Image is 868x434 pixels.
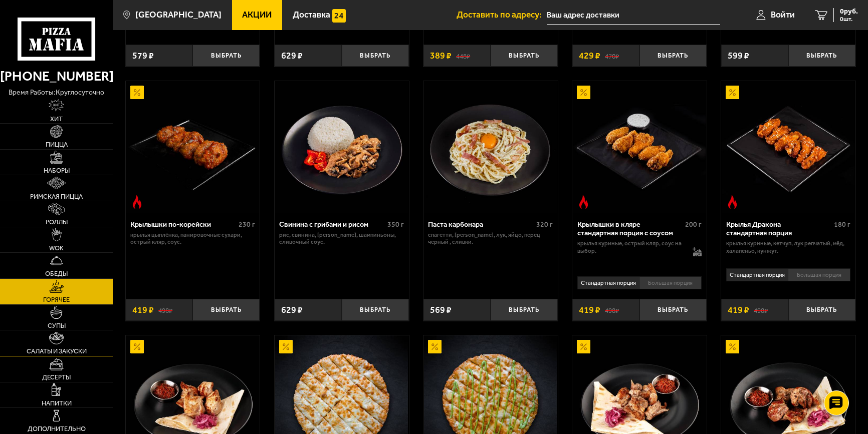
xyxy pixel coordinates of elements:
s: 498 ₽ [754,305,768,314]
img: Акционный [130,340,144,353]
span: 230 г [239,220,255,229]
img: Крылышки по-корейски [126,81,259,213]
button: Выбрать [342,299,409,321]
button: Выбрать [342,45,409,67]
img: Острое блюдо [726,195,739,209]
button: Выбрать [788,45,855,67]
button: Выбрать [192,299,260,321]
span: Пицца [46,141,68,148]
img: 15daf4d41897b9f0e9f617042186c801.svg [332,9,346,23]
img: Акционный [577,340,590,353]
button: Выбрать [491,299,558,321]
img: Акционный [726,86,739,99]
span: [GEOGRAPHIC_DATA] [135,11,222,19]
s: 470 ₽ [605,51,619,60]
p: крылья цыплёнка, панировочные сухари, острый кляр, соус. [130,231,255,246]
s: 498 ₽ [605,305,619,314]
span: 180 г [834,220,850,229]
div: 0 [721,265,855,292]
input: Ваш адрес доставки [547,6,720,25]
p: крылья куриные, острый кляр, соус на выбор. [577,240,684,254]
a: Свинина с грибами и рисом [275,81,409,213]
span: Обеды [45,270,68,277]
span: Акции [242,11,272,19]
span: 569 ₽ [430,305,452,314]
span: Римская пицца [30,193,83,200]
a: АкционныйОстрое блюдоКрылышки по-корейски [126,81,260,213]
img: Острое блюдо [577,195,590,209]
li: Стандартная порция [726,268,788,281]
img: Акционный [428,340,442,353]
img: Крылья Дракона стандартная порция [722,81,854,213]
span: 419 ₽ [132,305,154,314]
div: Паста карбонара [428,220,533,229]
s: 498 ₽ [158,305,172,314]
img: Свинина с грибами и рисом [275,81,407,213]
span: 419 ₽ [579,305,600,314]
li: Большая порция [639,276,702,289]
div: Крылышки по-корейски [130,220,236,229]
p: спагетти, [PERSON_NAME], лук, яйцо, перец черный , сливки. [428,231,552,246]
span: 350 г [387,220,404,229]
li: Стандартная порция [577,276,639,289]
span: 429 ₽ [579,51,600,60]
span: Доставить по адресу: [457,11,547,19]
span: Салаты и закуски [27,348,87,354]
span: 0 шт. [840,16,858,22]
span: 419 ₽ [728,305,749,314]
div: Свинина с грибами и рисом [279,220,384,229]
span: 579 ₽ [132,51,154,60]
p: рис, свинина, [PERSON_NAME], шампиньоны, сливочный соус. [279,231,403,246]
img: Акционный [726,340,739,353]
span: WOK [49,245,64,251]
button: Выбрать [788,299,855,321]
span: 320 г [536,220,553,229]
div: Крылья Дракона стандартная порция [726,220,831,238]
span: Напитки [42,400,72,406]
button: Выбрать [639,299,707,321]
a: Паста карбонара [423,81,558,213]
button: Выбрать [192,45,260,67]
img: Акционный [130,86,144,99]
button: Выбрать [639,45,707,67]
span: Хит [50,116,63,122]
span: Войти [771,11,795,19]
img: Паста карбонара [424,81,556,213]
span: 629 ₽ [281,51,303,60]
span: 629 ₽ [281,305,303,314]
img: Акционный [279,340,293,353]
s: 448 ₽ [456,51,470,60]
a: АкционныйОстрое блюдоКрылышки в кляре стандартная порция c соусом [572,81,707,213]
p: крылья куриные, кетчуп, лук репчатый, мёд, халапеньо, кунжут. [726,240,850,254]
img: Акционный [577,86,590,99]
img: Острое блюдо [130,195,144,209]
span: Доставка [293,11,330,19]
span: Горячее [43,296,70,303]
span: Десерты [42,374,71,380]
a: АкционныйОстрое блюдоКрылья Дракона стандартная порция [721,81,855,213]
div: Крылышки в кляре стандартная порция c соусом [577,220,683,238]
span: 389 ₽ [430,51,452,60]
button: Выбрать [491,45,558,67]
span: Наборы [44,167,70,174]
img: Крылышки в кляре стандартная порция c соусом [573,81,705,213]
span: 599 ₽ [728,51,749,60]
span: Роллы [46,219,68,225]
span: 0 руб. [840,8,858,15]
span: Дополнительно [28,425,86,432]
span: 200 г [685,220,702,229]
li: Большая порция [788,268,850,281]
span: Супы [48,322,66,329]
